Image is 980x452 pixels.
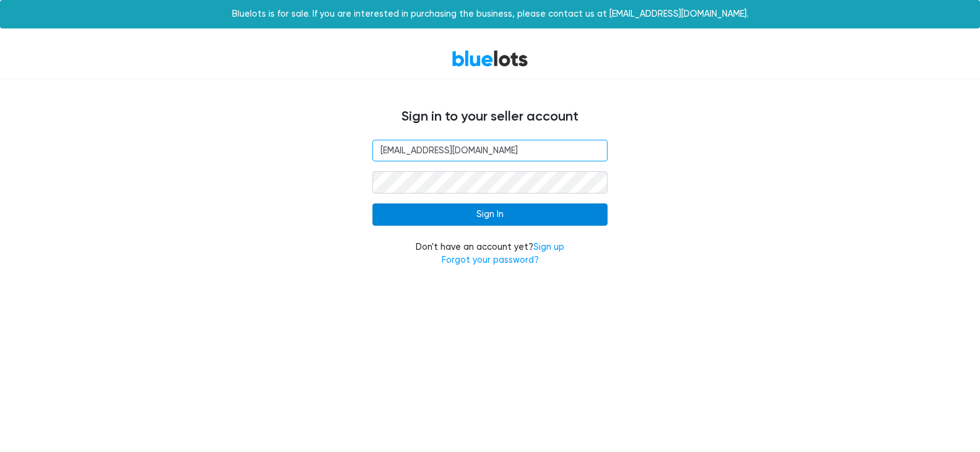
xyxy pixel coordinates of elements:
[533,242,564,252] a: Sign up
[452,49,528,67] a: BlueLots
[372,241,608,267] div: Don't have an account yet?
[442,255,539,265] a: Forgot your password?
[119,109,861,125] h4: Sign in to your seller account
[372,203,608,226] input: Sign In
[372,140,608,162] input: Email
